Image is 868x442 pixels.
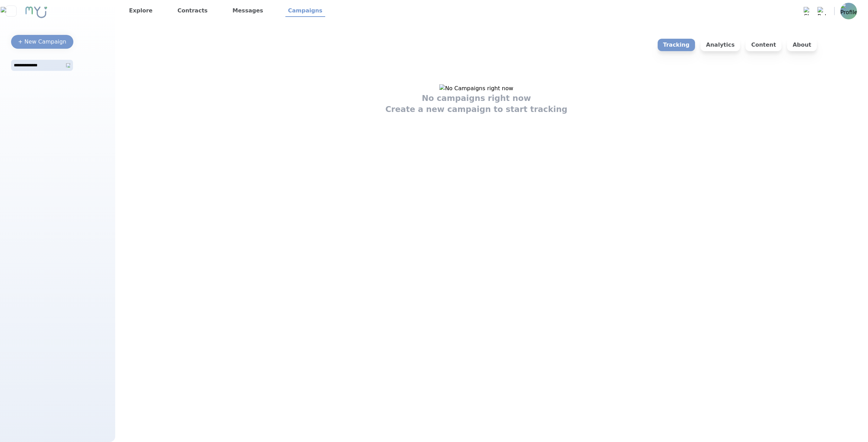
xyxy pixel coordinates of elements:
[18,38,66,46] div: + New Campaign
[385,104,567,115] h1: Create a new campaign to start tracking
[817,7,826,15] img: Bell
[1,7,21,15] img: Close sidebar
[658,39,695,51] p: Tracking
[439,84,513,93] img: No Campaigns right now
[787,39,817,51] p: About
[840,3,857,19] img: Profile
[175,5,210,17] a: Contracts
[126,5,155,17] a: Explore
[11,35,73,49] button: + New Campaign
[804,7,812,15] img: Chat
[701,39,740,51] p: Analytics
[422,93,531,104] h1: No campaigns right now
[230,5,266,17] a: Messages
[746,39,782,51] p: Content
[285,5,325,17] a: Campaigns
